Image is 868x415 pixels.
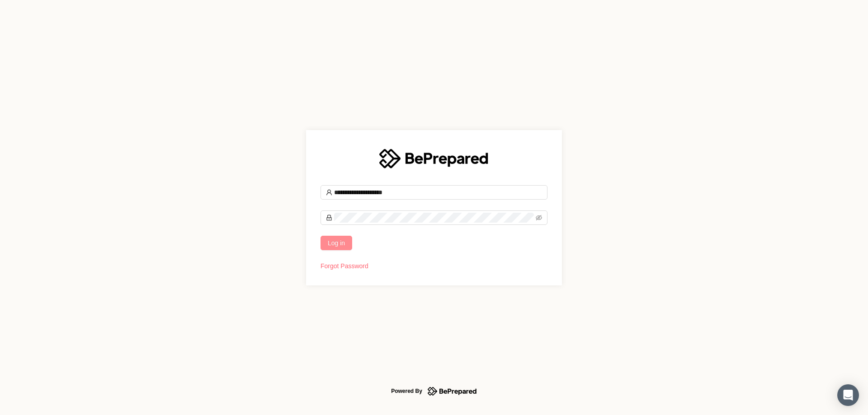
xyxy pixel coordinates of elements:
button: Log in [321,236,352,250]
a: Forgot Password [321,262,368,270]
span: lock [326,214,332,221]
div: Powered By [391,386,422,396]
span: Log in [328,238,345,248]
div: Open Intercom Messenger [837,384,859,406]
span: eye-invisible [536,214,542,221]
span: user [326,189,332,196]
